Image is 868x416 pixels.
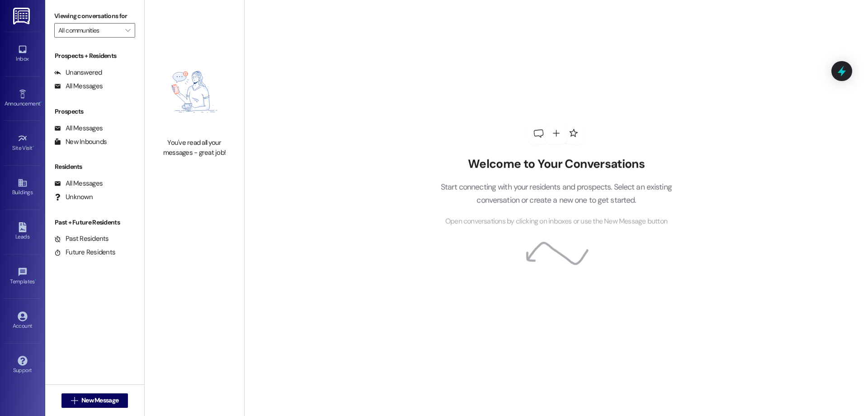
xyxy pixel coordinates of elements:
[71,397,78,404] i: 
[54,234,109,244] div: Past Residents
[54,137,107,147] div: New Inbounds
[5,309,41,333] a: Account
[33,143,34,150] span: •
[445,216,667,227] span: Open conversations by clicking on inboxes or use the New Message button
[45,162,144,172] div: Residents
[5,220,41,244] a: Leads
[45,107,144,116] div: Prospects
[13,8,32,24] img: ResiDesk Logo
[155,50,234,134] img: empty-state
[35,277,36,283] span: •
[54,192,93,202] div: Unknown
[58,23,121,38] input: All communities
[54,179,103,188] div: All Messages
[5,131,41,155] a: Site Visit •
[45,51,144,61] div: Prospects + Residents
[427,157,685,171] h2: Welcome to Your Conversations
[54,248,115,257] div: Future Residents
[81,396,118,405] span: New Message
[125,27,130,34] i: 
[5,353,41,378] a: Support
[61,393,128,408] button: New Message
[5,264,41,289] a: Templates •
[54,9,135,23] label: Viewing conversations for
[40,99,42,105] span: •
[54,81,103,91] div: All Messages
[155,138,234,158] div: You've read all your messages - great job!
[54,68,102,77] div: Unanswered
[5,175,41,200] a: Buildings
[54,124,103,133] div: All Messages
[427,181,685,206] p: Start connecting with your residents and prospects. Select an existing conversation or create a n...
[5,42,41,66] a: Inbox
[45,218,144,227] div: Past + Future Residents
